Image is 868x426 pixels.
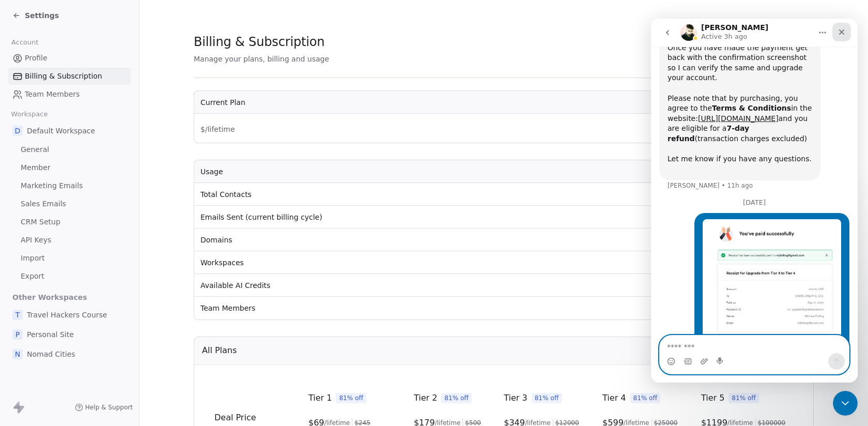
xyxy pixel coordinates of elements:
td: 3 / 4 [620,229,813,251]
a: Import [8,250,131,267]
td: Total Contacts [194,183,620,206]
td: 4 / 4 [620,251,813,274]
span: General [21,144,49,155]
span: N [12,349,23,359]
span: 81% off [532,393,562,403]
td: Team Members [194,297,620,319]
span: 81% off [729,393,759,403]
span: Billing & Subscription [25,71,102,82]
td: Domains [194,229,620,251]
td: 976.26 / 2000 [620,274,813,297]
a: Sales Emails [8,195,131,212]
span: $ / lifetime [200,124,734,134]
td: Available AI Credits [194,274,620,297]
span: Import [21,253,44,264]
span: Team Members [25,89,80,100]
a: [URL][DOMAIN_NAME] [47,96,128,104]
a: General [8,141,131,158]
span: D [12,126,23,136]
span: Help & Support [85,403,133,412]
textarea: Message… [9,317,198,334]
span: 81% off [630,393,661,403]
a: Export [8,268,131,285]
button: Emoji picker [16,339,24,347]
iframe: Intercom live chat [651,19,858,383]
div: [PERSON_NAME] • 11h ago [17,164,102,170]
b: 7-day refund [17,105,98,124]
span: All Plans [202,344,237,357]
span: Tier 1 [308,392,332,404]
a: Marketing Emails [8,177,131,194]
span: Tier 3 [504,392,527,404]
span: Member [21,162,51,173]
span: Workspace [7,106,52,122]
span: Travel Hackers Course [27,310,107,320]
span: Nomad Cities [27,349,75,359]
span: API Keys [21,235,51,246]
span: 81% off [336,393,366,403]
span: 81% off [441,393,472,403]
td: 0 / 10 [620,297,813,319]
span: T [12,310,23,320]
b: Terms & Conditions [61,85,140,94]
span: P [12,329,23,340]
td: 732 / 15000 [620,183,813,206]
a: Settings [12,10,59,21]
span: Profile [25,53,48,64]
a: API Keys [8,232,131,249]
span: Other Workspaces [8,289,91,306]
td: Workspaces [194,251,620,274]
a: Profile [8,50,131,67]
span: Account [7,35,43,50]
a: Member [8,159,131,176]
span: Tier 4 [602,392,626,404]
iframe: Intercom live chat [833,391,858,416]
span: Billing & Subscription [194,34,324,50]
div: Michael says… [8,194,198,369]
div: [DATE] [8,180,198,194]
button: Start recording [66,339,74,347]
span: Settings [25,10,59,21]
span: Deal Price [214,413,256,422]
a: Help & Support [75,403,133,412]
button: Gif picker [33,339,41,347]
th: Current Plan [194,91,813,114]
td: 0 / 150000 [620,206,813,229]
span: Personal Site [27,329,74,340]
th: Usage [194,160,620,183]
span: Default Workspace [27,126,95,136]
span: CRM Setup [21,217,60,227]
div: Let me know if you have any questions. ​ [17,135,161,156]
th: Used / Limit [620,160,813,183]
span: Sales Emails [21,199,66,209]
a: CRM Setup [8,214,131,231]
span: Export [21,271,44,282]
a: Billing & Subscription [8,68,131,85]
td: Emails Sent (current billing cycle) [194,206,620,229]
span: Manage your plans, billing and usage [194,55,329,63]
span: Tier 2 [414,392,437,404]
span: Tier 5 [701,392,724,404]
span: Marketing Emails [21,180,83,191]
a: Team Members [8,86,131,103]
button: Send a message… [177,334,194,351]
button: Upload attachment [49,339,57,347]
